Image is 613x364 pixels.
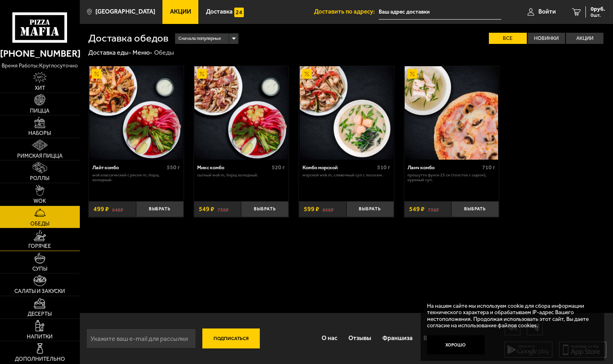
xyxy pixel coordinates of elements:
[14,289,65,294] span: Салаты и закуски
[35,85,45,91] span: Хит
[489,33,526,44] label: Все
[428,206,439,212] s: 738 ₽
[88,33,168,44] h1: Доставка обедов
[299,66,394,160] a: АкционныйКомбо морской
[132,49,152,56] a: Меню-
[346,201,394,217] button: Выбрать
[197,69,207,79] img: Акционный
[304,206,319,212] span: 599 ₽
[170,9,191,15] span: Акции
[272,164,285,171] span: 520 г
[451,201,499,217] button: Выбрать
[194,66,288,160] img: Микс комбо
[27,334,53,340] span: Напитки
[30,176,49,181] span: Роллы
[92,164,165,170] div: Лайт комбо
[32,266,47,272] span: Супы
[427,335,484,354] button: Хорошо
[136,201,184,217] button: Выбрать
[538,9,556,15] span: Войти
[379,5,501,20] input: Ваш адрес доставки
[404,66,499,160] a: АкционныйЛанч комбо
[178,33,221,45] span: Сначала популярные
[303,173,390,178] p: Морской Wok M, Сливочный суп с лососем.
[28,243,51,249] span: Горячее
[28,311,52,317] span: Десерты
[241,201,289,217] button: Выбрать
[167,164,180,171] span: 550 г
[343,328,377,349] a: Отзывы
[89,66,183,160] a: АкционныйЛайт комбо
[154,49,174,57] div: Обеды
[528,33,565,44] label: Новинки
[218,206,229,212] s: 738 ₽
[89,66,183,160] img: Лайт комбо
[377,164,390,171] span: 510 г
[17,153,63,159] span: Римская пицца
[92,69,101,79] img: Акционный
[566,33,603,44] label: Акции
[591,13,605,18] span: 0 шт.
[591,6,605,12] span: 0 руб.
[322,206,334,212] s: 868 ₽
[302,69,312,79] img: Акционный
[197,164,270,170] div: Микс комбо
[34,198,46,204] span: WOK
[112,206,123,212] s: 648 ₽
[30,108,49,114] span: Пицца
[194,66,289,160] a: АкционныйМикс комбо
[234,8,244,17] img: 15daf4d41897b9f0e9f617042186c801.svg
[300,66,393,160] img: Комбо морской
[303,164,375,170] div: Комбо морской
[88,49,131,56] a: Доставка еды-
[28,131,51,136] span: Наборы
[418,328,456,349] a: Вакансии
[407,173,495,183] p: Прошутто Фунги 25 см (толстое с сыром), Куриный суп.
[409,206,425,212] span: 549 ₽
[202,328,260,348] button: Подписаться
[316,328,343,349] a: О нас
[199,206,214,212] span: 549 ₽
[86,328,196,348] input: Укажите ваш e-mail для рассылки
[95,9,155,15] span: [GEOGRAPHIC_DATA]
[30,221,49,227] span: Обеды
[93,206,109,212] span: 499 ₽
[482,164,495,171] span: 710 г
[197,173,285,178] p: Сытный Wok M, Борщ холодный.
[92,173,180,183] p: Wok классический с рисом M, Борщ холодный.
[377,328,418,349] a: Франшиза
[427,303,593,329] p: На нашем сайте мы используем cookie для сбора информации технического характера и обрабатываем IP...
[206,9,233,15] span: Доставка
[405,66,498,160] img: Ланч комбо
[314,9,379,15] span: Доставить по адресу:
[407,164,480,170] div: Ланч комбо
[407,69,417,79] img: Акционный
[15,356,65,362] span: Дополнительно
